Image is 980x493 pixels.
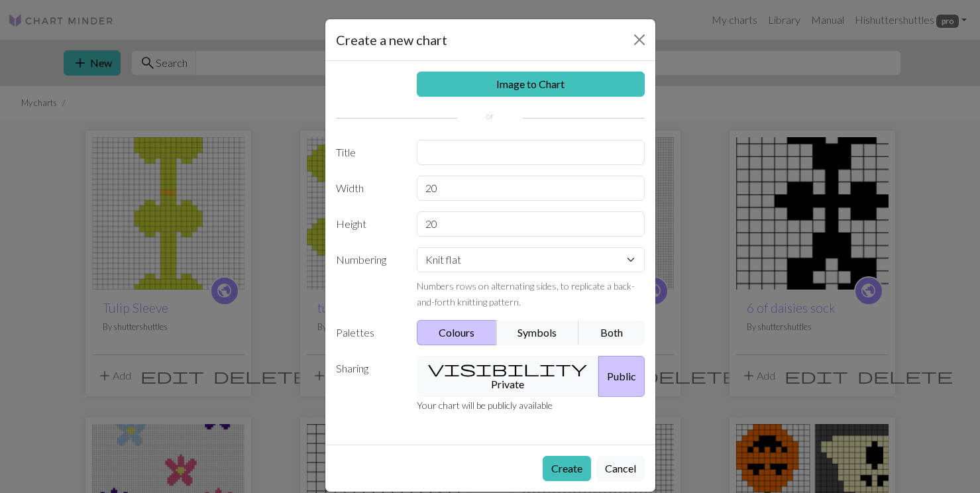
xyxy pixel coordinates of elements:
[496,320,580,345] button: Symbols
[543,456,591,481] button: Create
[417,320,497,345] button: Colours
[328,247,409,309] label: Numbering
[629,29,650,50] button: Close
[336,30,447,50] h5: Create a new chart
[428,359,587,378] span: visibility
[328,211,409,237] label: Height
[417,280,635,307] small: Numbers rows on alternating sides, to replicate a back-and-forth knitting pattern.
[328,176,409,201] label: Width
[598,356,645,397] button: Public
[328,140,409,165] label: Title
[417,400,553,411] small: Your chart will be publicly available
[417,72,645,97] a: Image to Chart
[578,320,645,345] button: Both
[328,356,409,397] label: Sharing
[596,456,645,481] button: Cancel
[417,356,599,397] button: Private
[328,320,409,345] label: Palettes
